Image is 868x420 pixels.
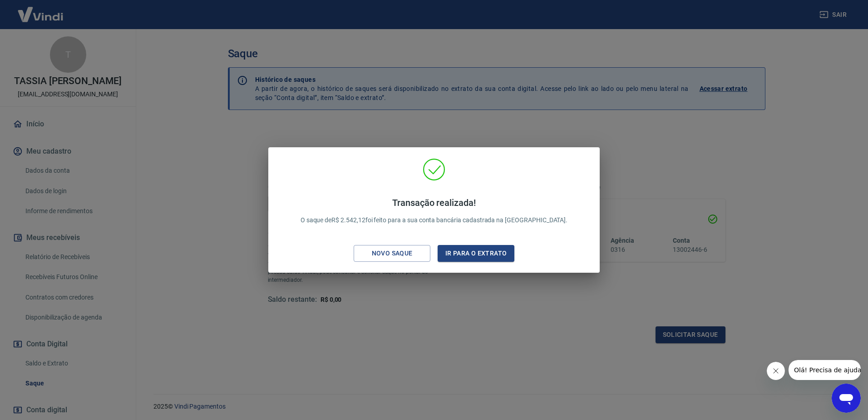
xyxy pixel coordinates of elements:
[361,248,424,259] div: Novo saque
[832,384,861,413] iframe: Botão para abrir a janela de mensagens
[5,6,76,14] span: Olá! Precisa de ajuda?
[354,245,430,262] button: Novo saque
[767,362,785,380] iframe: Fechar mensagem
[789,360,861,380] iframe: Mensagem da empresa
[438,245,514,262] button: Ir para o extrato
[301,197,568,208] h4: Transação realizada!
[301,197,568,225] p: O saque de R$ 2.542,12 foi feito para a sua conta bancária cadastrada na [GEOGRAPHIC_DATA].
